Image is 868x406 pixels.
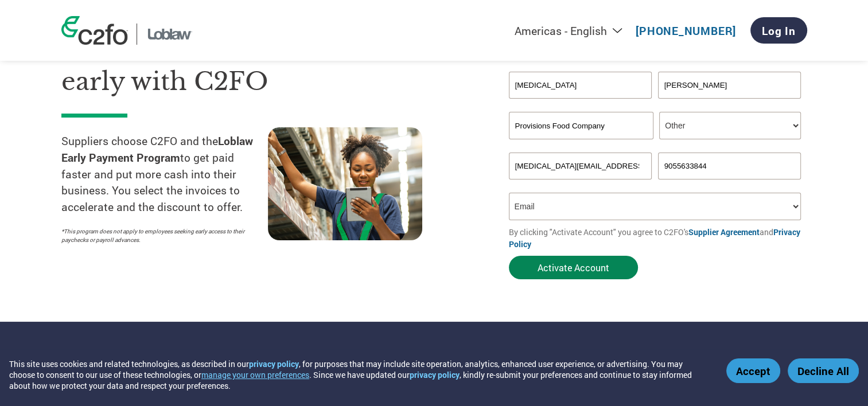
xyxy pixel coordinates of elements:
[9,358,710,391] div: This site uses cookies and related technologies, as described in our , for purposes that may incl...
[658,181,801,188] div: Inavlid Phone Number
[659,112,801,139] select: Title/Role
[61,134,253,165] strong: Loblaw Early Payment Program
[509,256,638,279] button: Activate Account
[658,100,801,107] div: Invalid last name or last name is too long
[61,227,256,244] p: *This program does not apply to employees seeking early access to their paychecks or payroll adva...
[509,100,652,107] div: Invalid first name or first name is too long
[658,72,801,99] input: Last Name*
[509,153,652,179] input: Invalid Email format
[61,26,474,100] h1: Get your Loblaw invoices paid early with C2FO
[509,226,807,250] p: By clicking "Activate Account" you agree to C2FO's and
[509,227,800,249] a: Privacy Policy
[750,17,807,44] a: Log In
[726,358,780,383] button: Accept
[61,133,268,216] p: Suppliers choose C2FO and the to get paid faster and put more cash into their business. You selec...
[410,369,460,380] a: privacy policy
[509,181,652,188] div: Inavlid Email Address
[788,358,859,383] button: Decline All
[509,140,801,148] div: Invalid company name or company name is too long
[146,24,194,45] img: Loblaw
[61,16,128,45] img: c2fo logo
[636,24,736,38] a: [PHONE_NUMBER]
[509,72,652,99] input: First Name*
[201,369,309,380] button: manage your own preferences
[268,127,422,240] img: supply chain worker
[509,112,653,139] input: Your company name*
[658,153,801,179] input: Phone*
[688,227,760,237] a: Supplier Agreement
[249,358,299,369] a: privacy policy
